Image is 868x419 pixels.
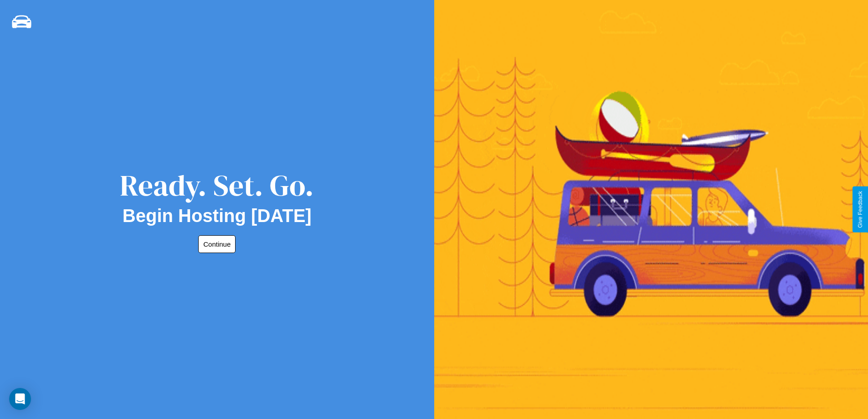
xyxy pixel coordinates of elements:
div: Ready. Set. Go. [120,165,314,206]
div: Give Feedback [857,191,863,228]
h2: Begin Hosting [DATE] [123,206,312,226]
button: Continue [198,235,236,253]
div: Open Intercom Messenger [9,388,31,410]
